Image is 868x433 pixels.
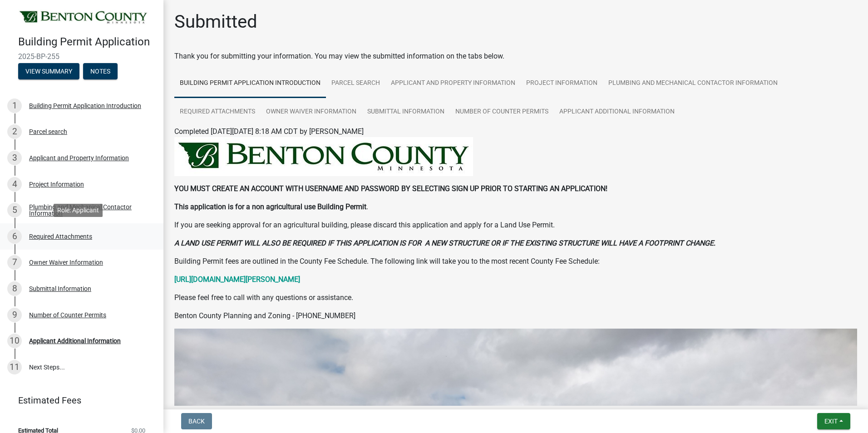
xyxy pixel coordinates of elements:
div: Project Information [29,181,84,187]
strong: A LAND USE PERMIT WILL ALSO BE REQUIRED IF THIS APPLICATION IS FOR A NEW STRUCTURE OR IF THE EXIS... [174,239,715,247]
a: Submittal Information [362,98,450,127]
a: Estimated Fees [7,391,149,409]
p: Building Permit fees are outlined in the County Fee Schedule. The following link will take you to... [174,256,857,267]
div: Applicant and Property Information [29,155,129,161]
div: 3 [7,151,22,165]
button: View Summary [18,63,79,79]
button: Notes [83,63,118,79]
strong: This application is for a non agricultural use Building Permit [174,202,366,211]
h4: Building Permit Application [18,35,156,49]
a: Required Attachments [174,98,261,127]
button: Back [181,413,212,429]
div: Thank you for submitting your information. You may view the submitted information on the tabs below. [174,51,857,62]
span: Completed [DATE][DATE] 8:18 AM CDT by [PERSON_NAME] [174,127,364,136]
wm-modal-confirm: Notes [83,68,118,75]
div: 10 [7,334,22,348]
img: BENTON_HEADER_184150ff-1924-48f9-adeb-d4c31246c7fa.jpeg [174,137,473,176]
a: Applicant Additional Information [554,98,680,127]
div: Parcel search [29,128,67,135]
a: Building Permit Application Introduction [174,69,326,98]
a: Number of Counter Permits [450,98,554,127]
div: Required Attachments [29,233,92,240]
a: Parcel search [326,69,385,98]
div: 4 [7,177,22,192]
div: Owner Waiver Information [29,259,103,266]
div: 2 [7,124,22,139]
div: 8 [7,281,22,296]
a: [URL][DOMAIN_NAME][PERSON_NAME] [174,275,300,284]
h1: Submitted [174,11,257,33]
div: 11 [7,360,22,374]
span: 2025-BP-255 [18,52,145,61]
div: Plumbing and Mechanical Contactor Information [29,204,149,216]
div: Role: Applicant [54,204,103,217]
p: If you are seeking approval for an agricultural building, please discard this application and app... [174,220,857,231]
strong: YOU MUST CREATE AN ACCOUNT WITH USERNAME AND PASSWORD BY SELECTING SIGN UP PRIOR TO STARTING AN A... [174,184,607,193]
a: Applicant and Property Information [385,69,521,98]
p: Benton County Planning and Zoning - [PHONE_NUMBER] [174,310,857,321]
div: Submittal Information [29,285,91,292]
div: 1 [7,98,22,113]
div: 7 [7,255,22,270]
div: 5 [7,203,22,217]
div: Number of Counter Permits [29,312,106,318]
span: Back [188,418,205,425]
a: Plumbing and Mechanical Contactor Information [603,69,783,98]
div: Applicant Additional Information [29,338,121,344]
div: 6 [7,229,22,244]
a: Owner Waiver Information [261,98,362,127]
button: Exit [817,413,850,429]
img: Benton County, Minnesota [18,10,149,26]
p: . [174,202,857,212]
wm-modal-confirm: Summary [18,68,79,75]
div: 9 [7,308,22,322]
p: Please feel free to call with any questions or assistance. [174,292,857,303]
span: Exit [824,418,838,425]
div: Building Permit Application Introduction [29,103,141,109]
a: Project Information [521,69,603,98]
